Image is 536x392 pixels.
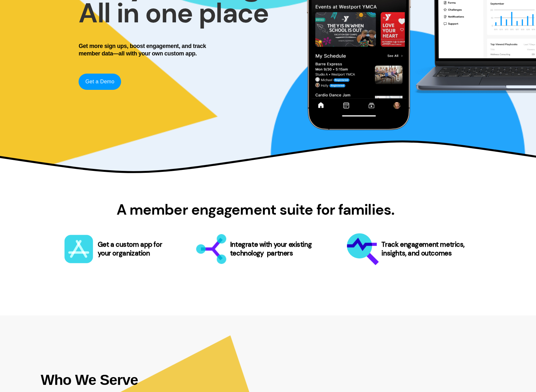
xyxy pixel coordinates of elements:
strong: A member engagement suite for families. [117,200,394,219]
h3: Integrate with your existing technology partners [230,240,325,257]
a: Get a Demo [79,74,121,90]
h3: Get a custom app for your organization [98,240,173,257]
h4: Get more sign ups, boost engagement, and track member data—all with your own custom app. [79,42,211,57]
p: Who We Serve [41,369,495,391]
h3: Track engagement metrics, insights, and outcomes [381,240,476,257]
